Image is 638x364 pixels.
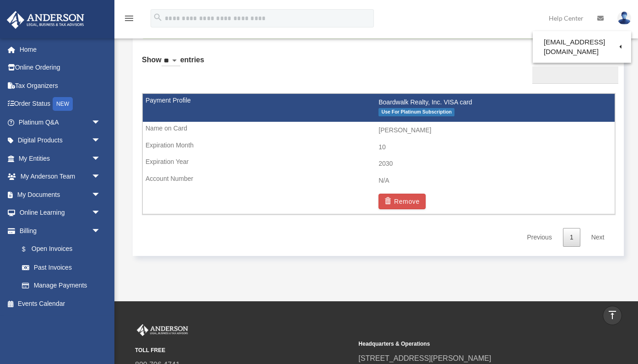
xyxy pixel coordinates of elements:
a: Billingarrow_drop_down [6,222,114,240]
a: vertical_align_top [603,306,622,325]
span: arrow_drop_down [92,149,110,168]
a: Order StatusNEW [6,95,114,114]
a: 1 [563,228,580,247]
td: N/A [143,172,615,190]
a: [STREET_ADDRESS][PERSON_NAME] [358,354,491,362]
a: Next [584,228,611,247]
i: search [153,12,163,22]
td: 2030 [143,155,615,173]
a: Past Invoices [13,258,114,277]
span: arrow_drop_down [92,131,110,150]
div: NEW [53,97,73,111]
a: Digital Productsarrow_drop_down [6,131,114,150]
select: Showentries [162,56,180,66]
small: Headquarters & Operations [358,339,575,349]
img: User Pic [617,11,631,25]
a: My Anderson Teamarrow_drop_down [6,168,114,186]
label: Show entries [142,54,204,76]
a: Manage Payments [13,277,110,295]
td: Boardwalk Realty, Inc. VISA card [143,94,615,122]
a: Platinum Q&Aarrow_drop_down [6,113,114,131]
i: menu [124,13,135,24]
a: [EMAIL_ADDRESS][DOMAIN_NAME] [533,33,631,60]
a: Events Calendar [6,294,114,313]
a: My Entitiesarrow_drop_down [6,149,114,168]
span: arrow_drop_down [92,204,110,223]
td: 10 [143,139,615,156]
i: vertical_align_top [607,310,618,321]
td: [PERSON_NAME] [143,122,615,139]
span: arrow_drop_down [92,222,110,240]
a: Home [6,40,114,59]
span: arrow_drop_down [92,113,110,132]
span: arrow_drop_down [92,185,110,204]
a: Online Ordering [6,59,114,77]
button: Remove [378,194,426,209]
small: TOLL FREE [135,346,352,355]
img: Anderson Advisors Platinum Portal [4,11,87,29]
a: Tax Organizers [6,76,114,95]
span: $ [27,244,32,255]
a: menu [124,16,135,24]
a: My Documentsarrow_drop_down [6,185,114,204]
img: Anderson Advisors Platinum Portal [135,324,190,336]
input: Search: [532,66,618,84]
span: arrow_drop_down [92,168,110,186]
a: Previous [520,228,558,247]
a: $Open Invoices [13,240,114,259]
a: Online Learningarrow_drop_down [6,204,114,222]
label: Search: [529,54,615,84]
span: Use For Platinum Subscription [378,108,454,116]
